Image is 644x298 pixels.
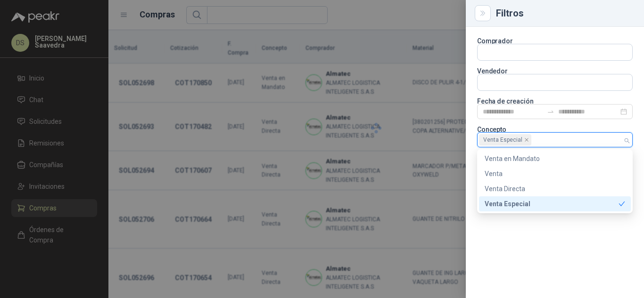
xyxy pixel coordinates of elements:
button: Close [477,8,488,19]
div: Venta [485,169,625,179]
span: to [547,108,554,115]
p: Comprador [477,38,633,44]
span: close [524,137,529,142]
span: Venta Especial [479,134,531,145]
p: Vendedor [477,68,633,74]
div: Venta Especial [485,199,619,209]
span: Venta Especial [483,135,522,145]
div: Venta en Mandato [485,153,625,164]
div: Venta Especial [479,196,631,211]
div: Venta [479,166,631,181]
div: Venta en Mandato [479,151,631,166]
div: Venta Directa [485,184,625,194]
div: Venta Directa [479,181,631,196]
span: swap-right [547,108,554,115]
div: Filtros [496,8,633,18]
p: Concepto [477,127,633,132]
p: Fecha de creación [477,98,633,104]
span: check [619,201,625,207]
